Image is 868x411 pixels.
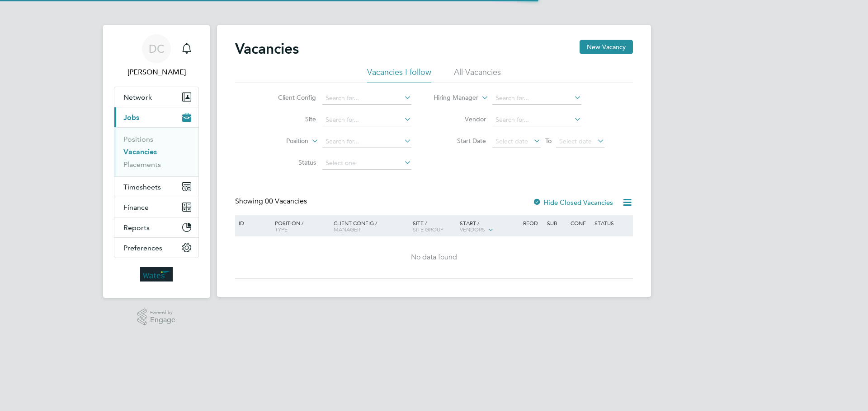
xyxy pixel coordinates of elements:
li: Vacancies I follow [367,67,431,83]
span: Powered by [150,309,175,316]
span: Site Group [413,226,443,233]
span: Select date [495,137,528,145]
button: Preferences [114,238,198,258]
a: Powered byEngage [137,309,176,326]
button: Jobs [114,107,198,127]
div: Reqd [521,215,544,231]
label: Start Date [434,137,486,145]
div: Status [592,215,632,231]
a: Go to home page [114,267,199,282]
li: All Vacancies [454,67,501,83]
div: Client Config / [331,215,410,237]
div: No data found [236,253,632,262]
span: Jobs [123,113,139,122]
span: Timesheets [123,183,161,191]
label: Site [264,115,316,123]
a: Positions [123,135,153,143]
label: Vendor [434,115,486,123]
label: Hide Closed Vacancies [533,198,613,207]
button: Reports [114,217,198,237]
span: Manager [334,226,360,233]
nav: Main navigation [103,25,210,298]
button: Network [114,87,198,107]
div: Site / [410,215,458,237]
input: Search for... [322,135,411,148]
span: 00 Vacancies [265,197,307,206]
div: Sub [545,215,568,231]
img: wates-logo-retina.png [140,267,173,282]
span: Network [123,93,152,102]
a: Vacancies [123,148,157,156]
div: Conf [568,215,592,231]
label: Hiring Manager [426,93,478,102]
div: Jobs [114,127,198,176]
button: Timesheets [114,177,198,197]
span: Vendors [460,226,485,233]
span: Type [275,226,288,233]
label: Position [256,137,308,146]
button: Finance [114,197,198,217]
input: Search for... [322,114,411,126]
div: Showing [235,197,309,206]
span: Reports [123,223,150,232]
h2: Vacancies [235,40,299,58]
span: Preferences [123,244,162,252]
label: Client Config [264,93,316,102]
input: Search for... [492,114,581,126]
button: New Vacancy [580,40,633,54]
div: Start / [458,215,521,238]
span: David Costello [114,67,199,78]
span: Select date [559,137,592,145]
div: Position / [268,215,331,237]
span: DC [149,43,165,55]
input: Search for... [322,92,411,105]
input: Select one [322,157,411,170]
span: Finance [123,203,149,212]
span: To [542,135,554,147]
label: Status [264,158,316,166]
div: ID [236,215,268,231]
a: Placements [123,160,161,169]
input: Search for... [492,92,581,105]
a: DC[PERSON_NAME] [114,34,199,78]
span: Engage [150,316,175,324]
